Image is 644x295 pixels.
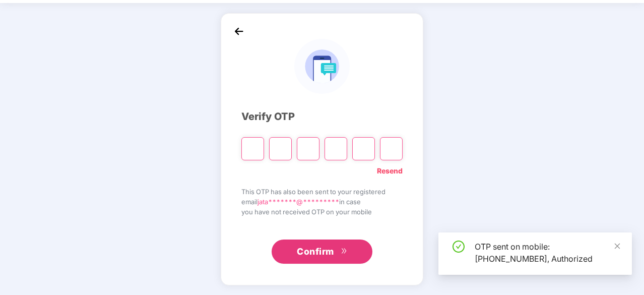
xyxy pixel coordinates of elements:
[475,241,620,265] div: OTP sent on mobile: [PHONE_NUMBER], Authorized
[294,39,349,94] img: logo
[380,137,403,160] input: Digit 6
[614,243,621,250] span: close
[341,248,347,256] span: double-right
[241,187,403,197] span: This OTP has also been sent to your registered
[352,137,375,160] input: Digit 5
[231,24,246,39] img: back_icon
[297,137,319,160] input: Digit 3
[325,137,347,160] input: Digit 4
[269,137,292,160] input: Digit 2
[241,109,403,125] div: Verify OTP
[241,137,264,160] input: Please enter verification code. Digit 1
[453,241,465,253] span: check-circle
[241,207,403,217] span: you have not received OTP on your mobile
[272,240,372,264] button: Confirmdouble-right
[377,165,403,176] a: Resend
[241,197,403,207] span: email in case
[297,245,334,259] span: Confirm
